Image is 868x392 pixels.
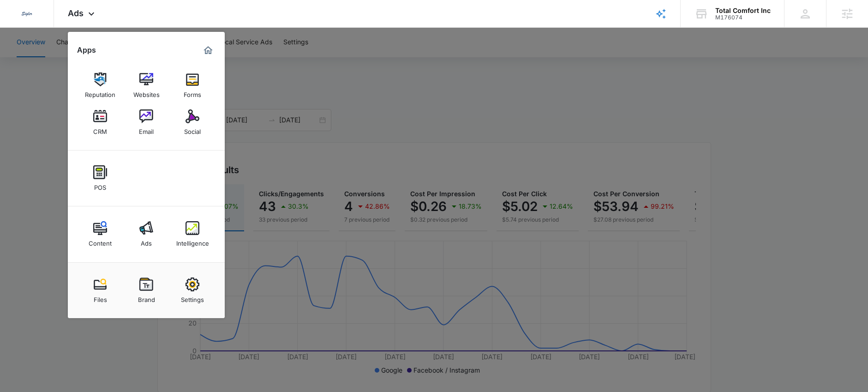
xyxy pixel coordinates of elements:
[89,235,112,247] div: Content
[94,291,107,303] div: Files
[83,273,118,308] a: Files
[141,235,152,247] div: Ads
[715,14,771,21] div: account id
[201,43,216,58] a: Marketing 360® Dashboard
[18,6,35,22] img: Sigler Corporate
[129,217,164,252] a: Ads
[83,161,118,196] a: POS
[139,123,154,135] div: Email
[133,86,160,98] div: Websites
[175,217,210,252] a: Intelligence
[93,123,107,135] div: CRM
[94,179,106,191] div: POS
[85,86,115,98] div: Reputation
[175,105,210,140] a: Social
[181,291,204,303] div: Settings
[176,235,209,247] div: Intelligence
[77,46,96,54] h2: Apps
[68,8,84,18] span: Ads
[129,273,164,308] a: Brand
[175,68,210,103] a: Forms
[715,7,771,14] div: account name
[129,105,164,140] a: Email
[184,86,201,98] div: Forms
[83,217,118,252] a: Content
[184,123,201,135] div: Social
[83,105,118,140] a: CRM
[129,68,164,103] a: Websites
[83,68,118,103] a: Reputation
[138,291,155,303] div: Brand
[175,273,210,308] a: Settings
